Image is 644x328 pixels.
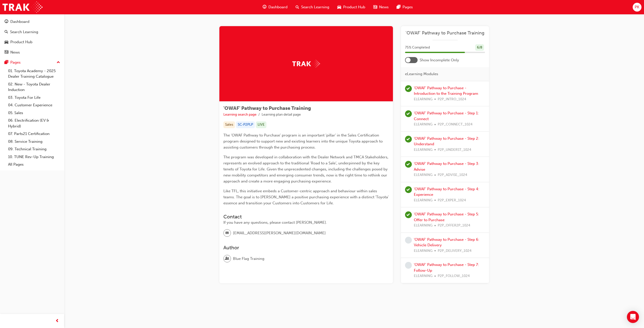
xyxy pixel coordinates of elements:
div: Dashboard [10,19,29,25]
span: learningRecordVerb_PASS-icon [405,186,412,193]
a: 10. TUNE Rev-Up Training [6,153,62,161]
a: 'OWAF' Pathway to Purchase - Step 6: Vehicle Delivery [414,237,479,248]
span: learningRecordVerb_PASS-icon [405,161,412,168]
a: News [2,48,62,57]
a: 'OWAF' Pathway to Purchase - Step 5: Offer to Purchase [414,212,479,222]
a: 'OWAF' Pathway to Purchase - Step 1: Connect [414,111,479,121]
span: ELEARNING [414,122,432,127]
a: Dashboard [2,17,62,26]
div: If you have any questions, please contact [PERSON_NAME]. [223,220,389,225]
div: LIVE [256,121,266,128]
h3: Author [223,245,389,251]
div: Open Intercom Messenger [627,311,639,323]
a: 05. Sales [6,109,62,117]
span: P2P_UNDERST_1024 [438,147,471,153]
a: 01. Toyota Academy - 2025 Dealer Training Catalogue [6,67,62,80]
a: All Pages [6,161,62,168]
a: 09. Technical Training [6,145,62,153]
a: 'OWAF' Pathway to Purchase - Step 4: Experience [414,187,479,197]
div: Search Learning [10,29,38,35]
span: PK [635,4,639,10]
span: P2P_EXPER_1024 [438,198,466,203]
span: pages-icon [397,4,400,10]
span: car-icon [5,40,8,44]
span: news-icon [373,4,377,10]
span: pages-icon [5,60,8,65]
span: guage-icon [263,4,266,10]
span: guage-icon [5,20,8,24]
span: user-icon [225,255,229,262]
a: guage-iconDashboard [259,2,292,12]
span: ELEARNING [414,147,432,153]
span: email-icon [225,230,229,237]
span: 75 % Completed [405,45,430,51]
span: ELEARNING [414,172,432,178]
button: Pages [2,58,62,67]
span: P2P_DELIVERY_1024 [438,248,471,254]
span: Show Incomplete Only [420,57,459,63]
span: search-icon [5,30,8,34]
a: car-iconProduct Hub [333,2,369,12]
span: up-icon [57,59,60,66]
span: ELEARNING [414,248,432,254]
span: Product Hub [343,4,365,10]
a: 'OWAF' Pathway to Purchase - Step 3: Advise [414,161,479,172]
span: learningRecordVerb_NONE-icon [405,237,412,244]
span: [EMAIL_ADDRESS][PERSON_NAME][DOMAIN_NAME] [233,230,326,236]
span: ELEARNING [414,273,432,279]
img: Trak [3,2,43,13]
span: The program was developed in collaboration with the Dealer Network and TMCA Stakeholders, represe... [223,155,389,183]
span: The 'OWAF Pathway to Purchase' program is an important 'pillar' in the Sales Certification progra... [223,133,384,150]
span: P2P_CONNECT_1024 [438,122,472,127]
a: 04. Customer Experience [6,101,62,109]
span: car-icon [337,4,341,10]
span: learningRecordVerb_NONE-icon [405,262,412,269]
span: eLearning Modules [405,71,438,77]
span: P2P_INTRO_1024 [438,97,466,102]
div: 6 / 8 [475,44,484,51]
span: learningRecordVerb_PASS-icon [405,110,412,117]
span: P2P_OFFER2P_1024 [438,223,470,228]
div: Pages [10,60,21,65]
div: SC-P2PLP [236,121,255,128]
a: Learning search page [223,112,257,117]
button: DashboardSearch LearningProduct HubNews [2,16,62,58]
a: 'OWAF' Pathway to Purchase - Step 2: Understand [414,136,479,147]
a: 03. Toyota For Life [6,94,62,102]
a: 06. Electrification (EV & Hybrid) [6,117,62,130]
a: 08. Service Training [6,138,62,146]
a: pages-iconPages [393,2,417,12]
span: Like TFL, this initiative embeds a Customer-centric approach and behaviour within sales teams. Th... [223,189,390,205]
div: News [10,50,20,55]
span: Search Learning [301,4,329,10]
a: Search Learning [2,27,62,37]
h3: Contact [223,214,389,220]
span: learningRecordVerb_PASS-icon [405,136,412,143]
span: P2P_ADVISE_1024 [438,172,467,178]
span: ELEARNING [414,223,432,228]
span: ELEARNING [414,198,432,203]
span: 'OWAF' Pathway to Purchase Training [223,105,311,111]
span: news-icon [5,50,8,55]
span: learningRecordVerb_COMPLETE-icon [405,85,412,92]
a: 'OWAF' Pathway to Purchase - Introduction to the Training Program [414,86,478,96]
a: search-iconSearch Learning [292,2,333,12]
span: ELEARNING [414,97,432,102]
button: PK [633,3,641,12]
span: Dashboard [268,4,288,10]
img: Trak [292,60,320,68]
span: prev-icon [55,318,59,324]
div: Product Hub [10,39,32,45]
a: 02. New - Toyota Dealer Induction [6,80,62,94]
a: 07. Parts21 Certification [6,130,62,138]
span: News [379,4,389,10]
span: learningRecordVerb_PASS-icon [405,211,412,218]
span: Pages [403,4,413,10]
span: search-icon [296,4,299,10]
div: Sales [223,121,235,128]
span: 'OWAF' Pathway to Purchase Training [405,30,485,36]
a: Product Hub [2,37,62,47]
a: 'OWAF' Pathway to Purchase - Step 7: Follow-Up [414,262,479,273]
